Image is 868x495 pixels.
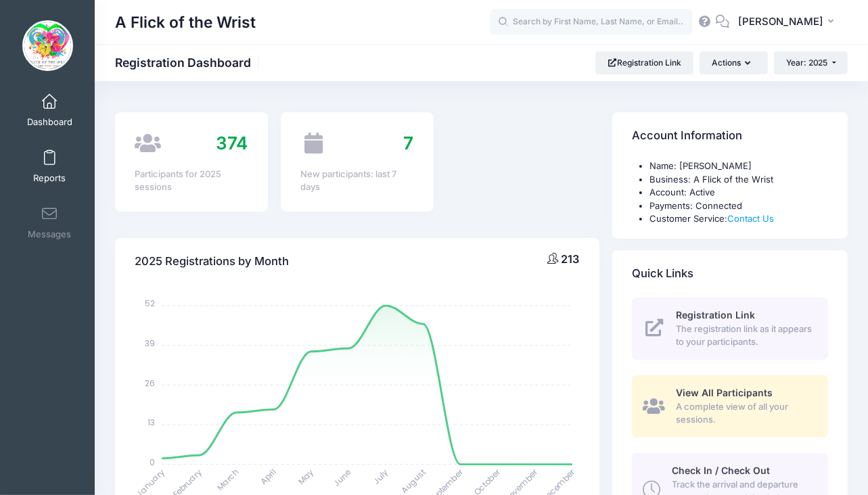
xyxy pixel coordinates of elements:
[786,57,828,68] span: Year: 2025
[18,199,82,246] a: Messages
[296,466,316,486] tspan: May
[403,133,413,154] span: 7
[632,298,828,360] a: Registration Link The registration link as it appears to your participants.
[145,337,156,349] tspan: 39
[115,7,256,38] h1: A Flick of the Wrist
[729,7,848,38] button: [PERSON_NAME]
[135,168,248,194] div: Participants for 2025 sessions
[258,466,278,486] tspan: April
[490,9,693,36] input: Search by First Name, Last Name, or Email...
[676,400,813,427] span: A complete view of all your sessions.
[700,51,767,74] button: Actions
[145,298,156,309] tspan: 52
[27,116,72,128] span: Dashboard
[649,173,828,187] li: Business: A Flick of the Wrist
[595,51,693,74] a: Registration Link
[148,417,156,428] tspan: 13
[649,186,828,199] li: Account: Active
[727,213,774,224] a: Contact Us
[561,252,579,266] span: 213
[18,87,82,134] a: Dashboard
[331,466,353,488] tspan: June
[676,323,813,349] span: The registration link as it appears to your participants.
[676,387,773,398] span: View All Participants
[738,14,823,29] span: [PERSON_NAME]
[632,117,742,156] h4: Account Information
[145,377,156,388] tspan: 26
[300,168,413,194] div: New participants: last 7 days
[216,133,248,154] span: 374
[649,212,828,226] li: Customer Service:
[398,466,428,495] tspan: August
[676,309,755,321] span: Registration Link
[649,160,828,173] li: Name: [PERSON_NAME]
[214,466,242,493] tspan: March
[774,51,848,74] button: Year: 2025
[371,466,391,486] tspan: July
[672,465,770,476] span: Check In / Check Out
[18,143,82,190] a: Reports
[22,20,73,71] img: A Flick of the Wrist
[33,172,66,184] span: Reports
[135,242,289,281] h4: 2025 Registrations by Month
[150,456,156,468] tspan: 0
[632,375,828,438] a: View All Participants A complete view of all your sessions.
[649,199,828,213] li: Payments: Connected
[115,55,262,70] h1: Registration Dashboard
[632,254,693,293] h4: Quick Links
[28,229,71,240] span: Messages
